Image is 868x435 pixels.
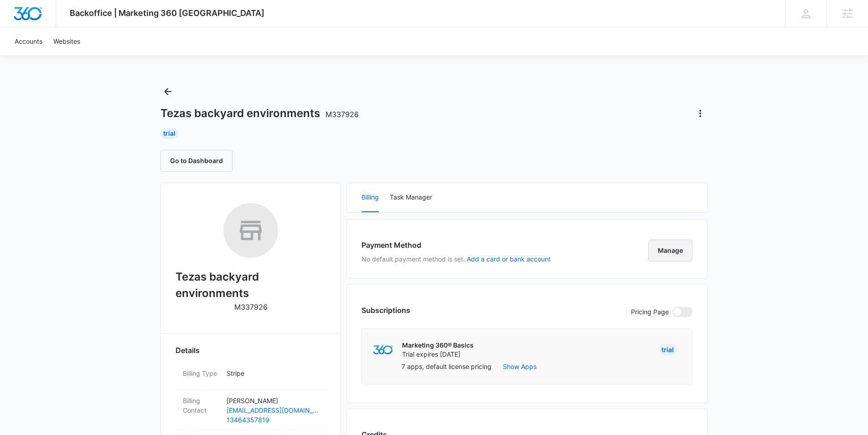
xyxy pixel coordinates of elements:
[390,183,432,212] button: Task Manager
[362,183,379,212] button: Billing
[176,363,326,390] div: Billing TypeStripe
[183,368,219,378] dt: Billing Type
[402,350,474,359] p: Trial expires [DATE]
[227,405,319,415] a: [EMAIL_ADDRESS][DOMAIN_NAME]
[176,390,326,430] div: Billing Contact[PERSON_NAME][EMAIL_ADDRESS][DOMAIN_NAME]13464357819
[227,396,319,405] p: [PERSON_NAME]
[362,240,551,251] h3: Payment Method
[160,107,359,120] h1: Tezas backyard environments
[373,345,393,355] img: marketing360Logo
[160,84,175,99] button: Back
[160,128,178,139] div: Trial
[362,305,410,316] h3: Subscriptions
[467,256,551,262] button: Add a card or bank account
[693,106,708,121] button: Actions
[227,368,319,378] p: Stripe
[176,345,200,356] span: Details
[631,307,669,317] p: Pricing Page
[234,302,268,312] p: M337926
[160,150,232,172] button: Go to Dashboard
[227,415,319,425] a: 13464357819
[48,27,86,55] a: Websites
[402,341,474,350] p: Marketing 360® Basics
[183,396,219,415] dt: Billing Contact
[325,110,359,119] span: M337926
[9,27,48,55] a: Accounts
[659,344,677,355] div: Trial
[70,8,264,18] span: Backoffice | Marketing 360 [GEOGRAPHIC_DATA]
[176,269,326,302] h2: Tezas backyard environments
[362,254,551,264] p: No default payment method is set.
[503,362,537,371] button: Show Apps
[648,240,692,261] button: Manage
[402,362,491,371] p: 7 apps, default license pricing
